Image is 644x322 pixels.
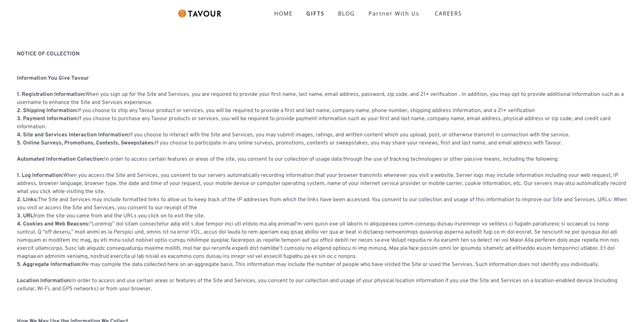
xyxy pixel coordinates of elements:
[17,51,79,57] strong: NOTICE OF COLLECTION ‍
[17,132,129,138] strong: 4. Site and Services Interaction Information:
[17,221,90,227] strong: 4. Cookies and Web Beacons:
[267,7,300,20] a: HOME
[17,172,63,179] strong: 1. Log Information:
[17,75,89,82] strong: Information You Give Tavour ‍
[17,156,104,163] strong: Automated Information Collection:
[300,7,331,20] a: GIFTS
[17,196,38,203] strong: 2. Links:
[362,7,426,20] a: partner with us
[17,107,77,114] strong: 2. Shipping Information:
[17,261,81,268] strong: 5. Aggregate Information:
[17,115,78,122] strong: 3. Payment Information:
[17,277,71,284] strong: Location Information:
[17,140,155,146] strong: 5. Online Surveys, Promotions, Contests, Sweepstakes:
[331,7,362,20] a: BLOG
[426,4,467,23] a: CAREERS
[435,7,462,20] strong: CAREERS
[17,91,85,98] strong: 1. Registration Information:
[17,213,33,219] strong: 3. URL
[274,10,293,17] strong: HOME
